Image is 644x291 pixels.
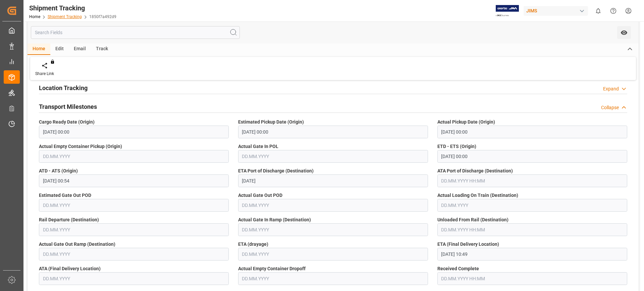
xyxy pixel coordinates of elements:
div: Collapse [601,104,619,111]
span: Actual Gate Out Ramp (Destination) [39,241,115,248]
div: Home [28,44,50,55]
span: Estimated Pickup Date (Origin) [238,119,304,126]
input: DD.MM.YYYY [39,199,229,212]
input: DD.MM.YYYY HH:MM [238,126,428,138]
input: DD.MM.YYYY HH:MM [437,150,627,163]
span: Actual Gate Out POD [238,192,282,199]
input: DD.MM.YYYY HH:MM [437,126,627,138]
input: DD.MM.YYYY HH:MM [39,126,229,138]
span: Actual Gate In POL [238,143,278,150]
button: JIMS [524,4,591,17]
span: ETA (drayage) [238,241,268,248]
input: DD.MM.YYYY HH:MM [39,174,229,187]
input: DD.MM.YYYY [437,199,627,212]
a: Home [29,14,40,19]
input: DD.MM.YYYY [238,150,428,163]
span: ATA Port of Discharge (Destination) [437,167,513,174]
div: Track [91,44,113,55]
span: Actual Pickup Date (Origin) [437,119,495,126]
div: Expand [603,85,619,92]
input: DD.MM.YYYY HH:MM [437,223,627,236]
span: ETD - ETS (Origin) [437,143,476,150]
span: ETA Port of Discharge (Destination) [238,167,314,174]
div: Email [69,44,91,55]
span: ETA (Final Delivery Location) [437,241,499,248]
span: Cargo Ready Date (Origin) [39,119,95,126]
input: DD.MM.YYYY [238,174,428,187]
input: DD.MM.YYYY HH:MM [437,174,627,187]
span: Unloaded From Rail (Destination) [437,216,508,223]
h2: Transport Milestones [39,102,97,111]
input: Search Fields [31,26,240,39]
input: DD.MM.YYYY [238,272,428,285]
div: Edit [50,44,69,55]
input: DD.MM.YYYY [39,223,229,236]
div: JIMS [524,6,588,16]
span: Actual Loading On Train (Destination) [437,192,518,199]
a: Shipment Tracking [48,14,82,19]
span: ATA (Final Delivery Location) [39,265,101,272]
button: Help Center [606,3,621,18]
input: DD.MM.YYYY [238,248,428,261]
span: Rail Departure (Destination) [39,216,99,223]
span: Actual Empty Container Dropoff [238,265,306,272]
span: ATD - ATS (Origin) [39,167,78,174]
span: Estimated Gate Out POD [39,192,91,199]
input: DD.MM.YYYY HH:MM [437,248,627,261]
span: Received Complete [437,265,479,272]
button: show 0 new notifications [591,3,606,18]
input: DD.MM.YYYY HH:MM [437,272,627,285]
div: Shipment Tracking [29,3,116,13]
input: DD.MM.YYYY [238,199,428,212]
input: DD.MM.YYYY [39,248,229,261]
span: Actual Gate In Ramp (Destination) [238,216,311,223]
img: Exertis%20JAM%20-%20Email%20Logo.jpg_1722504956.jpg [496,5,519,17]
input: DD.MM.YYYY [238,223,428,236]
input: DD.MM.YYYY [39,272,229,285]
h2: Location Tracking [39,83,88,92]
input: DD.MM.YYYY [39,150,229,163]
button: open menu [617,26,631,39]
span: Actual Empty Container Pickup (Origin) [39,143,122,150]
